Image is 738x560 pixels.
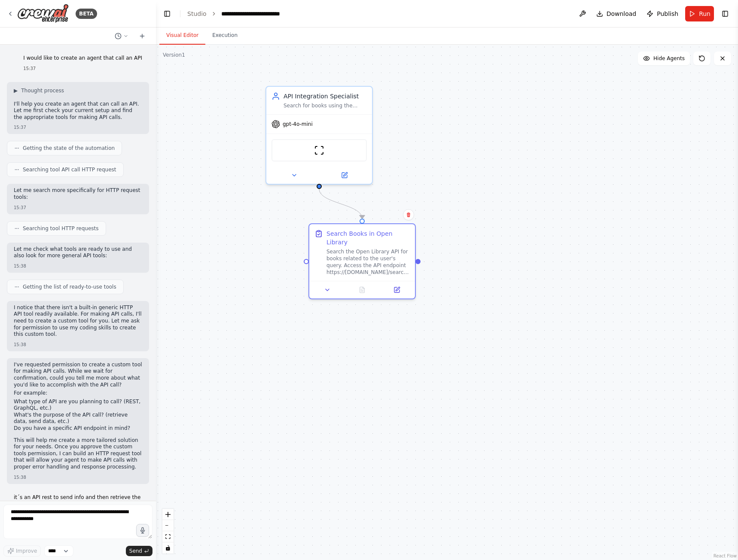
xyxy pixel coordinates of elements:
div: 15:38 [14,474,142,481]
nav: breadcrumb [187,9,280,18]
button: Switch to previous chat [111,31,132,41]
p: Let me search more specifically for HTTP request tools: [14,187,142,201]
p: I notice that there isn't a built-in generic HTTP API tool readily available. For making API call... [14,304,142,338]
p: I've requested permission to create a custom tool for making API calls. While we wait for confirm... [14,362,142,388]
img: ScrapeWebsiteTool [314,145,324,155]
button: Delete node [403,209,414,220]
span: Searching tool HTTP requests [23,225,99,232]
span: Download [607,9,637,18]
li: What type of API are you planning to call? (REST, GraphQL, etc.) [14,399,142,412]
button: Show right sidebar [719,8,731,20]
div: BETA [76,9,97,19]
a: React Flow attribution [714,554,737,558]
button: Publish [643,6,682,21]
div: 15:37 [23,65,142,72]
button: Download [593,6,640,21]
div: 15:37 [14,204,142,211]
p: This will help me create a more tailored solution for your needs. Once you approve the custom too... [14,437,142,471]
div: API Integration SpecialistSearch for books using the Open Library API and provide detailed inform... [265,86,373,185]
div: Search Books in Open LibrarySearch the Open Library API for books related to the user's query. Ac... [308,223,416,299]
g: Edge from 39a38e27-f3bc-49d9-b772-e2aac09a15ae to 666ee0cd-9d0b-47fa-b676-22a09a7ab853 [315,189,366,219]
div: React Flow controls [162,509,174,554]
p: I'll help you create an agent that can call an API. Let me first check your current setup and fin... [14,101,142,121]
button: Visual Editor [159,27,205,45]
span: ▶ [14,87,18,94]
span: Hide Agents [653,55,685,62]
button: Hide Agents [638,52,690,65]
button: Start a new chat [135,31,149,41]
p: it´s an API rest to send info and then retrieve the response [14,494,142,508]
button: Open in side panel [320,170,369,180]
button: Open in side panel [382,285,412,295]
div: 15:38 [14,263,142,269]
div: 15:38 [14,341,142,348]
button: Execution [205,27,244,45]
div: Search for books using the Open Library API and provide detailed information about the search res... [284,102,367,109]
span: Thought process [21,87,64,94]
span: Improve [16,548,37,554]
span: gpt-4o-mini [283,121,313,128]
img: Logo [17,4,69,23]
div: Search Books in Open Library [326,229,410,247]
span: Publish [657,9,678,18]
span: Getting the state of the automation [23,145,115,152]
button: zoom out [162,520,174,531]
button: ▶Thought process [14,87,64,94]
button: No output available [344,285,381,295]
button: Improve [3,545,41,557]
li: What's the purpose of the API call? (retrieve data, send data, etc.) [14,412,142,425]
div: 15:37 [14,124,142,131]
p: For example: [14,390,142,397]
a: Studio [187,10,207,17]
div: API Integration Specialist [284,92,367,100]
button: Click to speak your automation idea [136,524,149,537]
button: Run [685,6,714,21]
p: I would like to create an agent that call an API [23,55,142,62]
span: Getting the list of ready-to-use tools [23,283,116,290]
li: Do you have a specific API endpoint in mind? [14,425,142,432]
span: Searching tool API call HTTP request [23,166,116,173]
div: Search the Open Library API for books related to the user's query. Access the API endpoint https:... [326,248,410,276]
div: Version 1 [163,52,185,58]
p: Let me check what tools are ready to use and also look for more general API tools: [14,246,142,259]
span: Run [699,9,711,18]
span: Send [129,548,142,554]
button: zoom in [162,509,174,520]
button: Send [126,546,152,556]
button: toggle interactivity [162,542,174,554]
button: fit view [162,531,174,542]
button: Hide left sidebar [161,8,173,20]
